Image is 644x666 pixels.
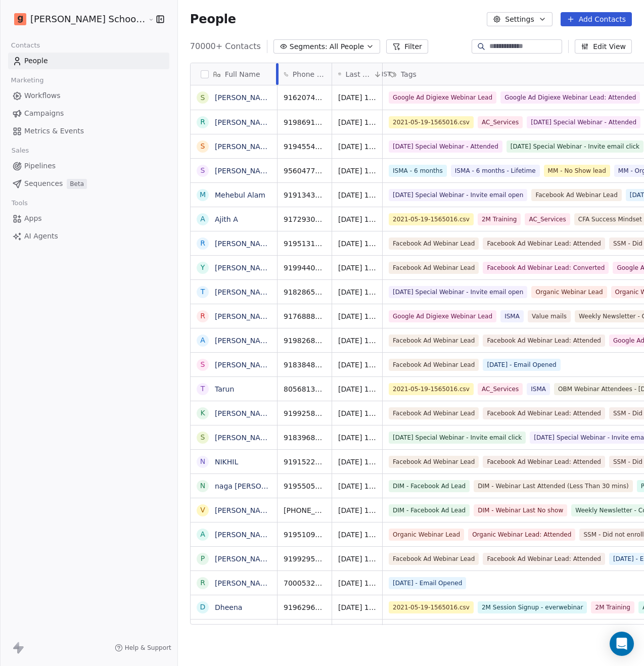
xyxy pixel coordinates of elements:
span: 7000532670 [284,578,326,588]
span: 919134349329 [284,190,326,200]
div: Open Intercom Messenger [610,632,634,656]
span: 919826877798 [284,336,326,346]
a: [PERSON_NAME] [215,337,273,345]
div: V [200,505,205,515]
span: Facebook Ad Webinar Lead: Converted [483,262,609,274]
div: M [200,189,206,200]
a: Help & Support [115,644,171,652]
span: [DATE] 12:53 PM [338,384,376,394]
span: DIM - Facebook Ad Lead [389,480,470,492]
span: [DATE] Special Webinar - Invite email click [389,432,526,444]
button: [PERSON_NAME] School of Finance LLP [12,11,141,28]
a: Apps [8,210,169,227]
a: [PERSON_NAME] [215,264,273,272]
div: S [200,359,205,370]
span: [DATE] Special Webinar - Attended [527,116,640,128]
span: 918384832810 [284,360,326,370]
a: Ajith A [215,215,238,223]
span: 919510964426 [284,530,326,540]
a: SequencesBeta [8,175,169,192]
a: [PERSON_NAME] [215,361,273,369]
a: [PERSON_NAME] [215,288,273,296]
span: ISMA [527,383,550,395]
span: AI Agents [24,231,58,242]
span: [DATE] 12:53 PM [338,336,376,346]
span: [DATE] 12:49 PM [338,554,376,564]
div: Y [201,262,205,273]
span: 917688898902 [284,311,326,321]
span: [DATE] 12:57 PM [338,117,376,127]
span: Campaigns [24,108,64,119]
span: [DATE] Special Webinar - Invite email open [389,286,527,298]
div: grid [191,85,278,625]
span: People [24,56,48,66]
a: Dheena [215,603,242,611]
span: 2M Training [591,601,634,613]
span: [DATE] - Email Opened [483,359,560,371]
span: ISMA - 6 months - Lifetime [451,165,540,177]
span: [DATE] 12:53 PM [338,360,376,370]
span: Marketing [7,73,48,88]
span: Sequences [24,178,63,189]
a: Mehebul Alam [215,191,265,199]
a: Tarun [215,385,234,393]
span: Organic Webinar Lead [531,286,607,298]
span: DIM - Webinar Last No show [474,504,567,516]
span: Help & Support [125,644,171,652]
button: Filter [386,39,428,54]
a: Pipelines [8,158,169,174]
span: Google Ad Digiexe Webinar Lead: Attended [500,91,640,104]
span: Facebook Ad Webinar Lead [389,237,479,250]
span: [DATE] 12:50 PM [338,481,376,491]
a: NIKHIL [215,458,238,466]
span: Facebook Ad Webinar Lead [389,407,479,419]
span: Phone Number [293,69,326,79]
span: 2021-05-19-1565016.csv [389,383,474,395]
span: ISMA - 6 months [389,165,447,177]
a: Metrics & Events [8,123,169,139]
div: R [200,238,205,249]
div: Phone Number [278,63,332,85]
span: Value mails [528,310,571,322]
a: [PERSON_NAME] [215,142,273,151]
a: [PERSON_NAME] [215,531,273,539]
a: [PERSON_NAME] Priya [215,579,293,587]
div: S [200,92,205,103]
span: 919629669954 [284,602,326,612]
span: ISMA [500,310,524,322]
span: [DATE] 12:49 PM [338,578,376,588]
span: 919513169764 [284,239,326,249]
button: Settings [487,12,552,26]
span: [DATE] 12:51 PM [338,433,376,443]
div: Last Activity DateIST [332,63,382,85]
span: [DATE] Special Webinar - Attended [389,140,502,153]
span: [DATE] Special Webinar - Invite email open [389,189,527,201]
a: [PERSON_NAME] [215,555,273,563]
div: S [200,141,205,152]
span: 9560477013 [284,166,326,176]
div: R [200,311,205,321]
span: [DATE] 12:54 PM [338,190,376,200]
span: [DATE] 12:50 PM [338,505,376,515]
div: P [201,553,205,564]
span: Facebook Ad Webinar Lead [389,456,479,468]
span: 2021-05-19-1565016.csv [389,601,474,613]
div: Full Name [191,63,277,85]
span: [DATE] 12:55 PM [338,166,376,176]
span: Facebook Ad Webinar Lead: Attended [483,553,605,565]
span: Google Ad Digiexe Webinar Lead [389,91,496,104]
span: Organic Webinar Lead: Attended [468,529,575,541]
span: Metrics & Events [24,126,84,136]
span: 919869138111 [284,117,326,127]
span: [PHONE_NUMBER] [284,505,326,515]
span: DIM - Webinar Last Attended (Less Than 30 mins) [474,480,633,492]
span: 919944085892 [284,263,326,273]
span: Tools [7,196,32,211]
a: [PERSON_NAME] [215,434,273,442]
span: DIM - Facebook Ad Lead [389,504,470,516]
span: 2M Session Signup - everwebinar [478,601,587,613]
span: People [190,12,236,27]
div: T [201,384,205,394]
span: [DATE] Special Webinar - Invite email click [507,140,643,153]
span: Apps [24,213,42,224]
